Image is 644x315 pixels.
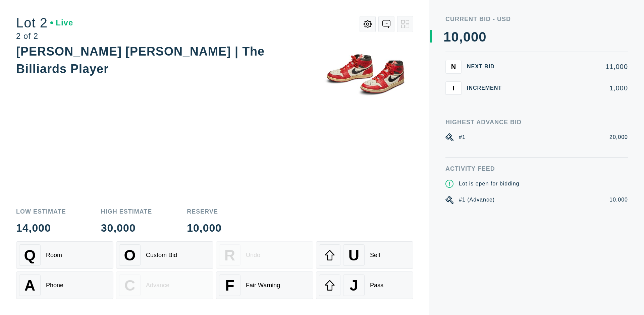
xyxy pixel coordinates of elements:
[350,277,358,294] span: J
[471,30,479,44] div: 0
[216,271,313,299] button: FFair Warning
[24,277,35,294] span: A
[479,30,486,44] div: 0
[116,271,213,299] button: CAdvance
[445,60,462,73] button: N
[316,241,413,269] button: USell
[463,30,471,44] div: 0
[451,30,459,44] div: 0
[513,63,628,70] div: 11,000
[101,209,152,215] div: High Estimate
[445,81,462,95] button: I
[348,247,359,264] span: U
[246,252,260,259] div: Undo
[467,85,507,91] div: Increment
[459,196,495,204] div: #1 (Advance)
[451,63,456,70] span: N
[146,282,169,289] div: Advance
[187,209,222,215] div: Reserve
[459,180,519,188] div: Lot is open for bidding
[370,252,380,259] div: Sell
[16,45,265,76] div: [PERSON_NAME] [PERSON_NAME] | The Billiards Player
[246,282,280,289] div: Fair Warning
[50,19,73,27] div: Live
[459,133,466,141] div: #1
[443,30,451,44] div: 1
[16,271,113,299] button: APhone
[370,282,383,289] div: Pass
[124,277,135,294] span: C
[46,252,62,259] div: Room
[445,166,628,172] div: Activity Feed
[16,209,66,215] div: Low Estimate
[146,252,177,259] div: Custom Bid
[225,277,234,294] span: F
[452,84,454,92] span: I
[316,271,413,299] button: JPass
[609,196,628,204] div: 10,000
[187,223,222,233] div: 10,000
[101,223,152,233] div: 30,000
[124,247,136,264] span: O
[609,133,628,141] div: 20,000
[445,16,628,22] div: Current Bid - USD
[224,247,235,264] span: R
[445,119,628,125] div: Highest Advance Bid
[16,32,73,40] div: 2 of 2
[46,282,63,289] div: Phone
[459,30,463,164] div: ,
[16,241,113,269] button: QRoom
[16,16,73,29] div: Lot 2
[216,241,313,269] button: RUndo
[16,223,66,233] div: 14,000
[24,247,36,264] span: Q
[513,85,628,91] div: 1,000
[467,64,507,69] div: Next Bid
[116,241,213,269] button: OCustom Bid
